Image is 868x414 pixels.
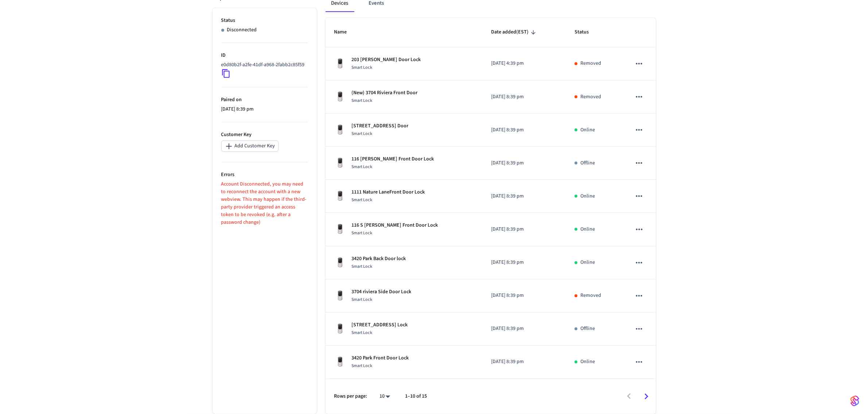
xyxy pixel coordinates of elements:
[352,222,438,229] p: 116 S [PERSON_NAME] Front Door Lock
[491,358,557,366] p: [DATE] 8:39 pm
[491,60,557,67] p: [DATE] 4:39 pm
[580,226,595,233] p: Online
[491,27,538,38] span: Date added(EST)
[221,52,308,59] p: ID
[221,171,308,179] p: Errors
[352,354,409,362] p: 3420 Park Front Door Lock
[221,17,308,24] p: Status
[352,255,406,263] p: 3420 Park Back Door lock
[334,27,357,38] span: Name
[352,188,425,196] p: 1111 Nature LaneFront Door Lock
[334,157,346,169] img: Yale Assure Touchscreen Wifi Smart Lock, Satin Nickel, Front
[352,155,434,163] p: 116 [PERSON_NAME] Front Door Lock
[334,257,346,268] img: Yale Assure Touchscreen Wifi Smart Lock, Satin Nickel, Front
[352,363,373,369] span: Smart Lock
[334,290,346,302] img: Yale Assure Touchscreen Wifi Smart Lock, Satin Nickel, Front
[491,325,557,333] p: [DATE] 8:39 pm
[580,292,601,299] p: Removed
[376,391,394,402] div: 10
[491,292,557,299] p: [DATE] 8:39 pm
[352,197,373,203] span: Smart Lock
[580,325,595,333] p: Offline
[580,60,601,67] p: Removed
[221,131,308,139] p: Customer Key
[221,106,308,113] p: [DATE] 8:39 pm
[227,26,257,34] p: Disconnected
[352,321,408,329] p: [STREET_ADDRESS] Lock
[491,93,557,101] p: [DATE] 8:39 pm
[851,395,859,407] img: SeamLogoGradient.69752ec5.svg
[352,89,418,97] p: (New) 3704 Riviera Front Door
[575,27,598,38] span: Status
[352,263,373,270] span: Smart Lock
[334,393,367,400] p: Rows per page:
[334,323,346,335] img: Yale Assure Touchscreen Wifi Smart Lock, Satin Nickel, Front
[334,356,346,368] img: Yale Assure Touchscreen Wifi Smart Lock, Satin Nickel, Front
[352,122,409,130] p: [STREET_ADDRESS] Door
[491,159,557,167] p: [DATE] 8:39 pm
[580,159,595,167] p: Offline
[352,164,373,170] span: Smart Lock
[352,288,412,296] p: 3704 riviera Side Door Lock
[221,180,308,226] p: Account Disconnected, you may need to reconnect the account with a new webview. This may happen i...
[334,91,346,103] img: Yale Assure Touchscreen Wifi Smart Lock, Satin Nickel, Front
[334,58,346,69] img: Yale Assure Touchscreen Wifi Smart Lock, Satin Nickel, Front
[491,226,557,233] p: [DATE] 8:39 pm
[352,296,373,303] span: Smart Lock
[580,259,595,266] p: Online
[352,97,373,104] span: Smart Lock
[405,393,427,400] p: 1–10 of 15
[221,140,279,152] button: Add Customer Key
[334,124,346,136] img: Yale Assure Touchscreen Wifi Smart Lock, Satin Nickel, Front
[580,358,595,366] p: Online
[352,230,373,236] span: Smart Lock
[334,190,346,202] img: Yale Assure Touchscreen Wifi Smart Lock, Satin Nickel, Front
[334,223,346,235] img: Yale Assure Touchscreen Wifi Smart Lock, Satin Nickel, Front
[491,126,557,134] p: [DATE] 8:39 pm
[352,64,373,71] span: Smart Lock
[580,126,595,134] p: Online
[580,192,595,200] p: Online
[221,61,305,69] p: e0d80b2f-a2fe-41df-a968-2fabb2c85f59
[580,93,601,101] p: Removed
[491,259,557,266] p: [DATE] 8:39 pm
[491,192,557,200] p: [DATE] 8:39 pm
[326,18,656,379] table: sticky table
[352,56,421,64] p: 203 [PERSON_NAME] Door Lock
[638,388,655,405] button: Go to next page
[352,330,373,336] span: Smart Lock
[352,131,373,137] span: Smart Lock
[221,96,308,104] p: Paired on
